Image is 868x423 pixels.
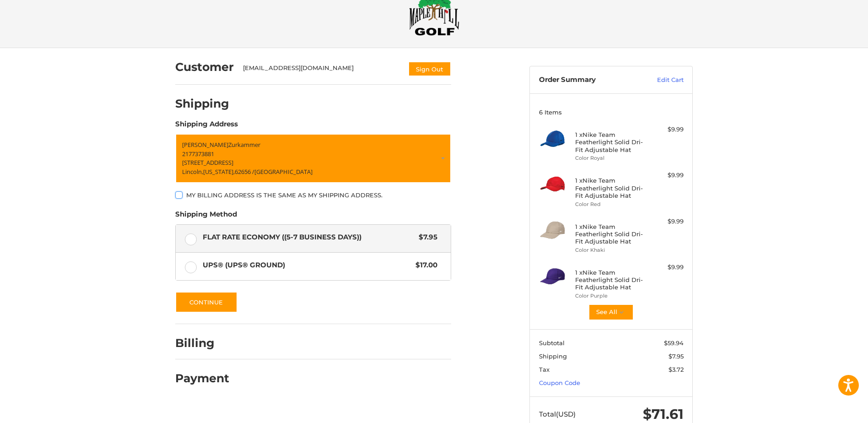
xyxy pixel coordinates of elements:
[175,371,229,385] h2: Payment
[408,61,451,76] button: Sign Out
[539,379,580,386] a: Coupon Code
[539,352,567,360] span: Shipping
[643,406,684,423] span: $71.61
[575,269,645,291] h4: 1 x Nike Team Featherlight Solid Dri-Fit Adjustable Hat
[175,191,451,199] label: My billing address is the same as my shipping address.
[539,76,637,85] h3: Order Summary
[203,168,235,176] span: [US_STATE],
[175,292,237,313] button: Continue
[175,119,238,134] legend: Shipping Address
[175,336,229,350] h2: Billing
[647,125,684,134] div: $9.99
[203,232,415,243] span: Flat Rate Economy ((5-7 Business Days))
[647,171,684,180] div: $9.99
[175,134,451,183] a: Enter or select a different address
[539,339,565,347] span: Subtotal
[575,246,645,254] li: Color Khaki
[588,304,634,320] button: See All
[647,217,684,226] div: $9.99
[414,232,437,243] span: $7.95
[182,168,203,176] span: Lincoln,
[669,352,684,360] span: $7.95
[647,263,684,272] div: $9.99
[175,209,237,224] legend: Shipping Method
[539,410,576,418] span: Total (USD)
[669,366,684,373] span: $3.72
[539,366,550,373] span: Tax
[575,292,645,300] li: Color Purple
[182,150,214,158] span: 2177373881
[243,64,399,76] div: [EMAIL_ADDRESS][DOMAIN_NAME]
[575,131,645,153] h4: 1 x Nike Team Featherlight Solid Dri-Fit Adjustable Hat
[235,168,254,176] span: 62656 /
[175,60,234,74] h2: Customer
[203,260,411,271] span: UPS® (UPS® Ground)
[182,141,228,149] span: [PERSON_NAME]
[254,168,313,176] span: [GEOGRAPHIC_DATA]
[664,339,684,347] span: $59.94
[575,201,645,208] li: Color Red
[575,223,645,245] h4: 1 x Nike Team Featherlight Solid Dri-Fit Adjustable Hat
[637,76,684,85] a: Edit Cart
[228,141,260,149] span: Zurkammer
[539,108,684,116] h3: 6 Items
[175,97,229,111] h2: Shipping
[182,158,233,167] span: [STREET_ADDRESS]
[575,154,645,162] li: Color Royal
[575,177,645,199] h4: 1 x Nike Team Featherlight Solid Dri-Fit Adjustable Hat
[411,260,437,271] span: $17.00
